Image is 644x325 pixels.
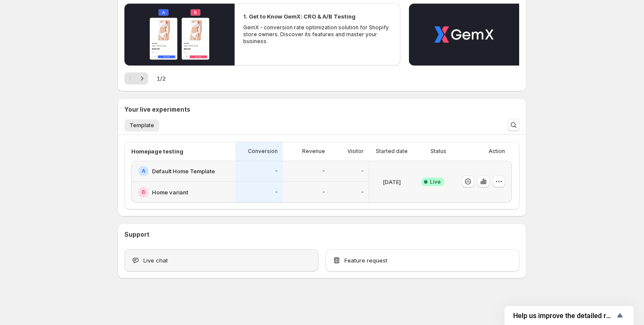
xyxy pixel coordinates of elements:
span: Live [430,178,441,185]
p: Revenue [302,148,325,155]
button: Show survey - Help us improve the detailed report for A/B campaigns [513,310,625,321]
span: Live chat [143,256,168,265]
nav: Pagination [124,72,148,84]
p: - [275,189,278,196]
p: - [322,168,325,175]
h3: Your live experiments [124,105,190,114]
h2: 1. Get to Know GemX: CRO & A/B Testing [243,12,356,21]
p: - [361,189,364,196]
button: Play video [409,3,519,66]
p: - [361,168,364,175]
p: Status [430,148,446,155]
h2: Default Home Template [152,167,215,175]
button: Play video [124,3,235,66]
span: 1 / 2 [157,74,166,83]
button: Search and filter results [508,119,520,131]
h3: Support [124,230,149,239]
p: Visitor [347,148,364,155]
p: - [322,189,325,196]
button: Next [136,72,148,84]
h2: A [142,168,146,175]
span: Template [130,122,154,129]
span: Feature request [344,256,387,265]
p: Action [489,148,505,155]
p: Conversion [248,148,278,155]
p: Homepage testing [131,147,183,156]
p: [DATE] [383,178,401,186]
p: Started date [376,148,408,155]
h2: Home variant [152,188,188,197]
h2: B [142,189,145,196]
span: Help us improve the detailed report for A/B campaigns [513,312,615,320]
p: GemX - conversion rate optimization solution for Shopify store owners. Discover its features and ... [243,24,391,45]
p: - [275,168,278,175]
